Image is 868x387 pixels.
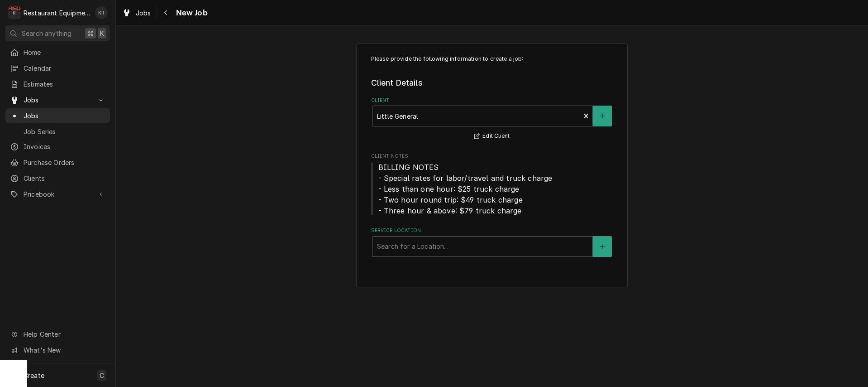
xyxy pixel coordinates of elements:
div: Kelli Robinette's Avatar [95,6,108,19]
a: Estimates [5,77,110,92]
legend: Client Details [371,77,613,89]
a: Go to Pricebook [5,187,110,202]
span: Estimates [24,79,105,89]
span: Calendar [24,63,105,73]
button: Search anything⌘K [5,25,110,41]
div: Client Notes [371,153,613,216]
span: Purchase Orders [24,158,105,167]
span: Invoices [24,142,105,151]
a: Go to Help Center [5,327,110,342]
a: Calendar [5,61,110,76]
div: Job Create/Update Form [371,55,613,257]
a: Purchase Orders [5,155,110,170]
a: Invoices [5,139,110,154]
a: Clients [5,171,110,186]
span: Create [24,372,44,379]
button: Create New Client [593,106,612,126]
a: Jobs [119,5,155,20]
span: Jobs [24,95,92,105]
div: R [8,6,21,19]
span: C [100,371,104,380]
span: Home [24,48,105,57]
div: KR [95,6,108,19]
span: K [100,29,104,38]
button: Navigate back [159,5,173,20]
span: ⌘ [87,29,94,38]
span: Client Notes [371,162,613,216]
span: BILLING NOTES - Special rates for labor/travel and truck charge - Less than one hour: $25 truck c... [378,163,553,215]
svg: Create New Location [600,243,605,250]
a: Job Series [5,124,110,139]
div: Client [371,97,613,142]
span: What's New [24,345,105,355]
span: Search anything [22,29,72,38]
span: New Job [173,7,208,19]
span: Jobs [24,111,105,121]
span: Job Series [24,127,105,136]
a: Home [5,45,110,60]
span: Help Center [24,329,105,339]
div: Restaurant Equipment Diagnostics [24,8,90,18]
span: Client Notes [371,153,613,160]
svg: Create New Client [600,113,605,119]
span: Pricebook [24,189,92,199]
label: Service Location [371,227,613,234]
span: Jobs [136,8,151,18]
div: Job Create/Update [356,44,628,288]
button: Create New Location [593,236,612,257]
div: Restaurant Equipment Diagnostics's Avatar [8,6,21,19]
button: Edit Client [473,131,511,142]
div: Service Location [371,227,613,256]
p: Please provide the following information to create a job: [371,55,613,63]
a: Go to What's New [5,343,110,358]
label: Client [371,97,613,104]
a: Go to Jobs [5,92,110,107]
span: Clients [24,174,105,183]
a: Jobs [5,108,110,123]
